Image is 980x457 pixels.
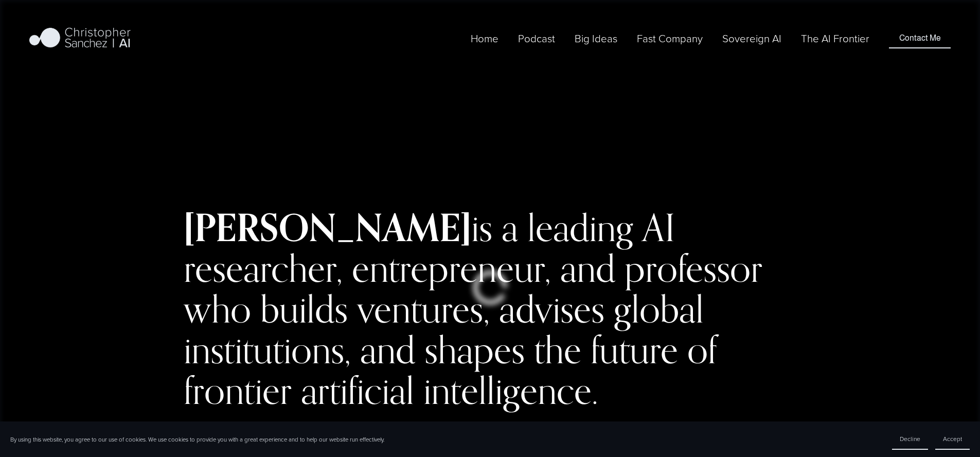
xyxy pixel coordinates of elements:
img: Christopher Sanchez | AI [29,26,131,52]
a: The AI Frontier [801,30,869,47]
span: Big Ideas [575,31,617,46]
h2: is a leading AI researcher, entrepreneur, and professor who builds ventures, advises global insti... [184,207,796,411]
p: By using this website, you agree to our use of cookies. We use cookies to provide you with a grea... [10,435,384,444]
span: Decline [900,434,920,443]
strong: [PERSON_NAME] [184,204,471,250]
span: Fast Company [637,31,703,46]
a: Home [471,30,498,47]
button: Decline [892,429,928,450]
button: Accept [935,429,970,450]
a: Sovereign AI [722,30,781,47]
a: folder dropdown [637,30,703,47]
span: Accept [943,434,962,443]
a: Podcast [518,30,555,47]
a: folder dropdown [575,30,617,47]
a: Contact Me [889,28,950,48]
